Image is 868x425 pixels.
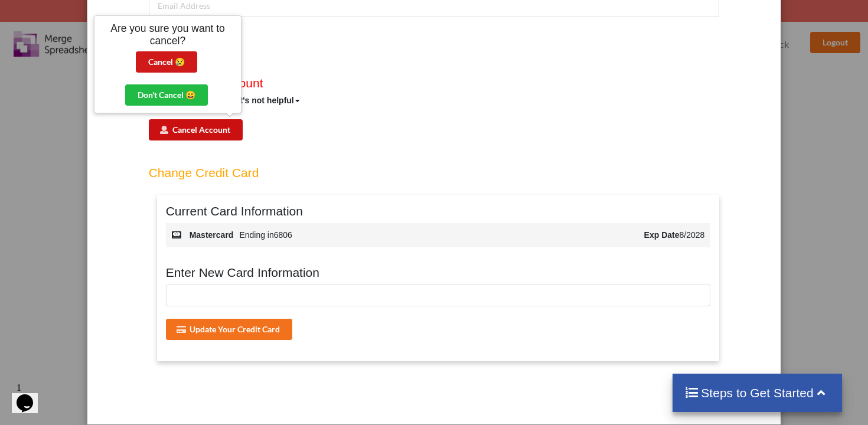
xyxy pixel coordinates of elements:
iframe: chat widget [12,378,50,413]
span: Ending in 6806 [239,230,292,240]
h4: Change Credit Card [149,165,720,180]
h4: Steps to Get Started [684,385,830,400]
b: mastercard [190,230,234,240]
h4: Cancel Your Account [149,76,720,90]
iframe: Secure card payment input frame [169,290,710,300]
button: Don't Cancel 😀 [125,84,208,106]
div: it's not helpful [238,94,294,107]
button: Update Your Credit Card [166,319,293,340]
h4: Current Card Information [166,204,711,218]
h5: Are you sure you want to cancel? [103,22,233,47]
b: Exp Date [644,230,680,240]
h4: Enter New Card Information [166,265,711,280]
button: Cancel 😢️ [136,51,197,73]
button: Cancel Account [149,119,243,140]
span: 8/2028 [644,229,705,241]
